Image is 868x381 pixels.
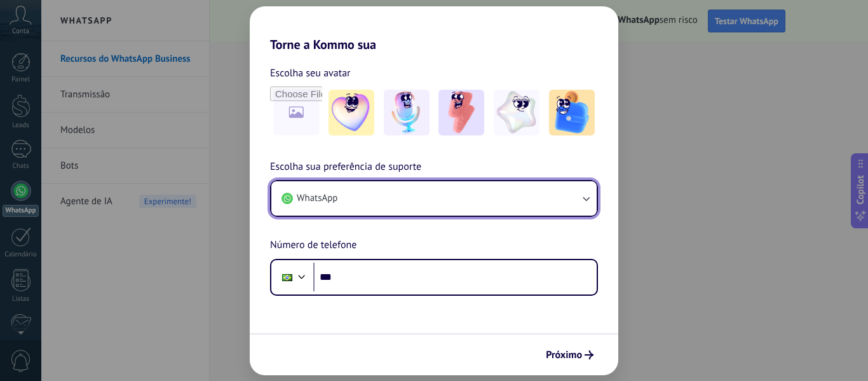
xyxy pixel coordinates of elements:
[494,90,539,135] img: -4.jpeg
[275,264,299,291] div: Brazil: + 55
[540,344,599,366] button: Próximo
[270,159,421,176] span: Escolha sua preferência de suporte
[438,90,484,135] img: -3.jpeg
[329,90,374,135] img: -1.jpeg
[546,350,582,359] span: Próximo
[270,237,356,254] span: Número de telefone
[297,192,337,205] span: WhatsApp
[271,181,597,216] button: WhatsApp
[270,65,351,81] span: Escolha seu avatar
[384,90,430,135] img: -2.jpeg
[549,90,595,135] img: -5.jpeg
[250,6,618,52] h2: Torne a Kommo sua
